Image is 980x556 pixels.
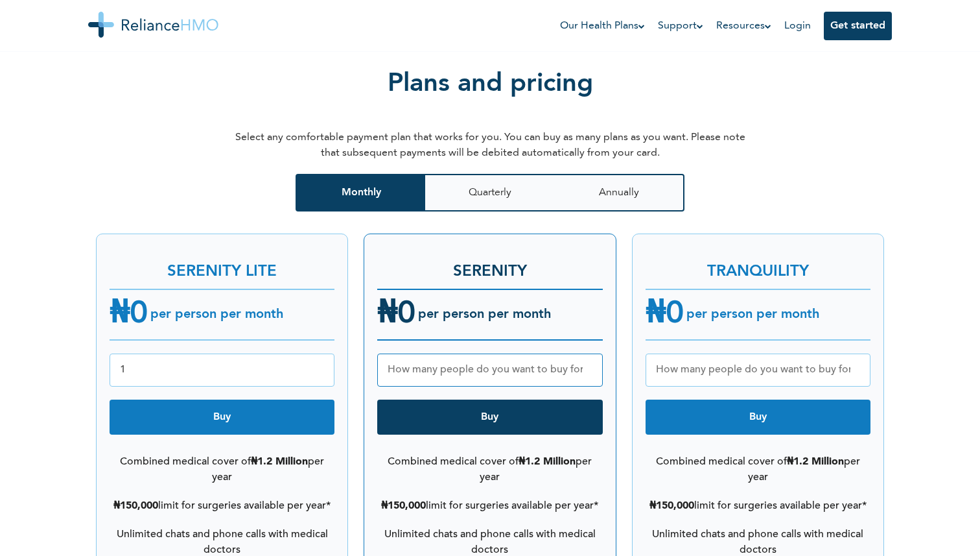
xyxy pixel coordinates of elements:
button: Quarterly [425,174,555,212]
li: limit for surgeries available per year* [646,492,870,520]
b: ₦150,000 [381,501,426,511]
button: Annually [555,174,684,212]
h4: ₦ [377,291,415,338]
b: ₦1.2 Million [519,457,576,467]
a: Our Health Plans [560,18,645,34]
input: How many people do you want to buy for? [110,354,334,387]
button: Buy [646,400,870,435]
li: Combined medical cover of per year [646,448,870,492]
li: Combined medical cover of per year [110,448,334,492]
h4: ₦ [646,291,684,338]
h6: per person per month [684,307,819,322]
span: 0 [397,299,415,330]
b: ₦1.2 Million [787,457,844,467]
b: ₦150,000 [649,501,694,511]
b: ₦1.2 Million [251,457,308,467]
h4: ₦ [110,291,148,338]
input: How many people do you want to buy for? [377,354,602,387]
h3: TRANQUILITY [646,247,870,284]
p: Select any comfortable payment plan that works for you. You can buy as many plans as you want. Pl... [231,130,749,161]
li: limit for surgeries available per year* [110,492,334,520]
a: Login [784,21,811,31]
button: Monthly [296,174,425,212]
span: 0 [130,299,148,330]
h3: SERENITY LITE [110,247,334,284]
h6: per person per month [148,307,283,322]
button: Buy [110,400,334,435]
button: Get started [824,12,892,40]
li: Combined medical cover of per year [377,448,602,492]
li: limit for surgeries available per year* [377,492,602,520]
a: Resources [716,18,771,34]
h2: Plans and pricing [388,26,593,123]
img: Reliance HMO's Logo [88,12,218,38]
h3: SERENITY [377,247,602,284]
a: Support [658,18,703,34]
h6: per person per month [415,307,551,322]
input: How many people do you want to buy for? [646,354,870,387]
button: Buy [377,400,602,435]
b: ₦150,000 [113,501,158,511]
span: 0 [666,299,684,330]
